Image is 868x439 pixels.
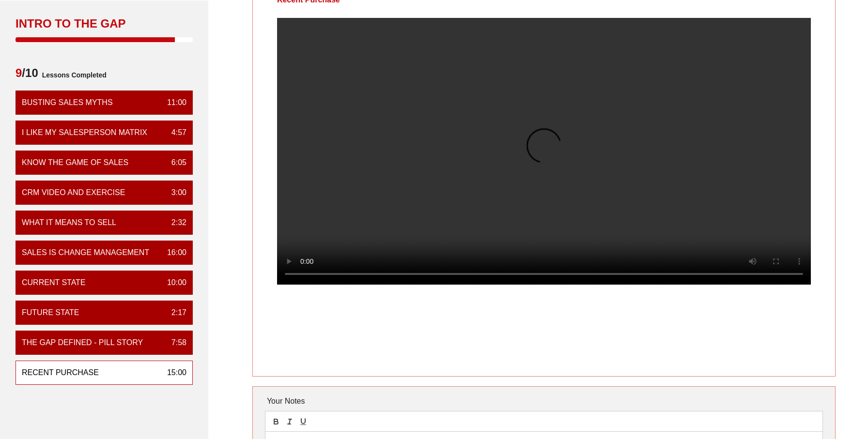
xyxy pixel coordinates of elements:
[22,337,143,348] div: The Gap Defined - Pill Story
[164,187,186,198] div: 3:00
[22,217,116,228] div: What it means to sell
[22,277,86,288] div: Current State
[38,65,107,85] span: Lessons Completed
[22,187,125,198] div: CRM VIDEO and EXERCISE
[22,157,128,168] div: Know the Game of Sales
[22,97,113,108] div: Busting Sales Myths
[164,127,186,138] div: 4:57
[164,307,186,318] div: 2:17
[22,127,147,138] div: I Like My Salesperson Matrix
[159,247,186,258] div: 16:00
[22,307,79,318] div: Future State
[164,157,186,168] div: 6:05
[15,16,193,31] div: Intro to the Gap
[265,392,823,411] div: Your Notes
[159,367,186,378] div: 15:00
[15,66,22,79] span: 9
[159,97,186,108] div: 11:00
[22,367,99,378] div: Recent Purchase
[22,247,149,258] div: Sales is Change Management
[15,65,38,85] span: /10
[164,337,186,348] div: 7:58
[164,217,186,228] div: 2:32
[159,277,186,288] div: 10:00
